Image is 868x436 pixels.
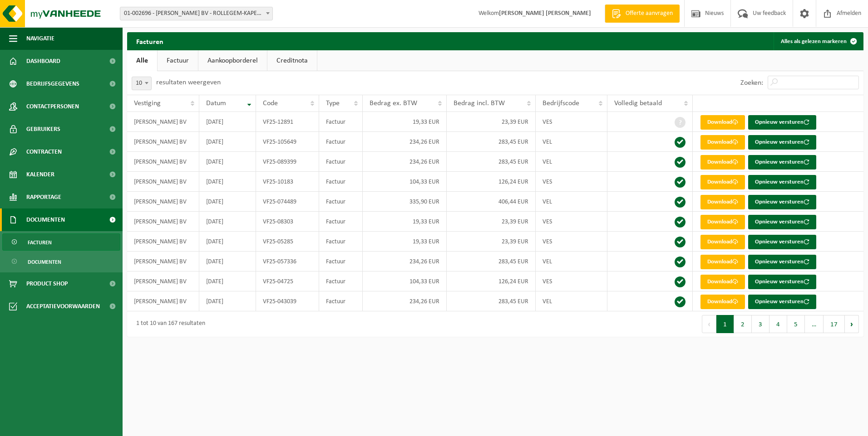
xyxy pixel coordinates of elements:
button: Opnieuw versturen [748,255,816,269]
span: 01-002696 - LUYCKX JOSÉ BV - ROLLEGEM-KAPELLE [120,7,273,20]
span: 10 [132,77,151,90]
span: Navigatie [26,27,54,50]
span: Bedrijfscode [542,100,579,107]
td: 104,33 EUR [363,271,447,291]
td: VF25-05285 [256,232,319,252]
td: [PERSON_NAME] BV [127,192,199,212]
button: Next [845,315,859,333]
span: Facturen [28,234,52,251]
td: 283,45 EUR [447,291,536,311]
td: Factuur [319,232,363,252]
span: 10 [132,77,152,90]
a: Download [700,135,745,150]
span: Contactpersonen [26,95,79,118]
label: resultaten weergeven [156,79,221,86]
td: [PERSON_NAME] BV [127,132,199,152]
td: VEL [536,152,607,172]
td: 23,39 EUR [447,212,536,232]
td: Factuur [319,252,363,271]
td: 406,44 EUR [447,192,536,212]
button: 2 [734,315,752,333]
td: [PERSON_NAME] BV [127,291,199,311]
span: Documenten [28,253,61,271]
a: Documenten [2,253,120,270]
td: [PERSON_NAME] BV [127,252,199,271]
td: VF25-057336 [256,252,319,271]
a: Offerte aanvragen [605,5,680,23]
td: [DATE] [199,291,256,311]
td: VF25-089399 [256,152,319,172]
label: Zoeken: [740,79,763,87]
td: 234,26 EUR [363,291,447,311]
button: Opnieuw versturen [748,215,816,229]
button: Opnieuw versturen [748,235,816,249]
td: [DATE] [199,232,256,252]
a: Aankoopborderel [198,50,267,71]
span: Vestiging [134,100,161,107]
td: Factuur [319,172,363,192]
span: Product Shop [26,272,68,295]
td: Factuur [319,212,363,232]
button: Alles als gelezen markeren [774,32,863,50]
button: Opnieuw versturen [748,295,816,309]
td: [DATE] [199,192,256,212]
td: [PERSON_NAME] BV [127,212,199,232]
span: Gebruikers [26,118,60,140]
td: VEL [536,132,607,152]
strong: [PERSON_NAME] [PERSON_NAME] [499,10,591,17]
td: VF25-12891 [256,112,319,132]
a: Factuur [158,50,198,71]
td: Factuur [319,291,363,311]
a: Download [700,215,745,229]
td: 104,33 EUR [363,172,447,192]
td: 335,90 EUR [363,192,447,212]
td: [PERSON_NAME] BV [127,232,199,252]
td: [PERSON_NAME] BV [127,172,199,192]
td: VF25-105649 [256,132,319,152]
span: Rapportage [26,186,61,208]
a: Download [700,195,745,209]
td: 283,45 EUR [447,252,536,271]
td: Factuur [319,271,363,291]
button: 1 [716,315,734,333]
td: VES [536,212,607,232]
span: 01-002696 - LUYCKX JOSÉ BV - ROLLEGEM-KAPELLE [120,7,272,20]
span: Volledig betaald [614,100,662,107]
a: Facturen [2,233,120,251]
a: Download [700,255,745,269]
a: Download [700,275,745,289]
td: 283,45 EUR [447,152,536,172]
span: … [805,315,824,333]
h2: Facturen [127,32,173,50]
span: Offerte aanvragen [623,9,675,18]
td: Factuur [319,192,363,212]
td: VEL [536,291,607,311]
td: VES [536,232,607,252]
td: VF25-04725 [256,271,319,291]
span: Dashboard [26,50,60,73]
button: Opnieuw versturen [748,195,816,209]
span: Bedrag ex. BTW [370,100,417,107]
td: VF25-043039 [256,291,319,311]
td: 234,26 EUR [363,132,447,152]
td: [PERSON_NAME] BV [127,152,199,172]
div: 1 tot 10 van 167 resultaten [132,316,205,332]
a: Creditnota [267,50,317,71]
td: VES [536,271,607,291]
button: 4 [769,315,787,333]
span: Code [263,100,278,107]
td: 19,33 EUR [363,232,447,252]
a: Download [700,235,745,249]
td: 19,33 EUR [363,212,447,232]
td: Factuur [319,112,363,132]
td: Factuur [319,152,363,172]
td: VES [536,172,607,192]
a: Download [700,295,745,309]
td: [PERSON_NAME] BV [127,271,199,291]
a: Download [700,155,745,170]
span: Contracten [26,140,62,163]
td: VES [536,112,607,132]
button: 5 [787,315,805,333]
td: [DATE] [199,152,256,172]
td: 19,33 EUR [363,112,447,132]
